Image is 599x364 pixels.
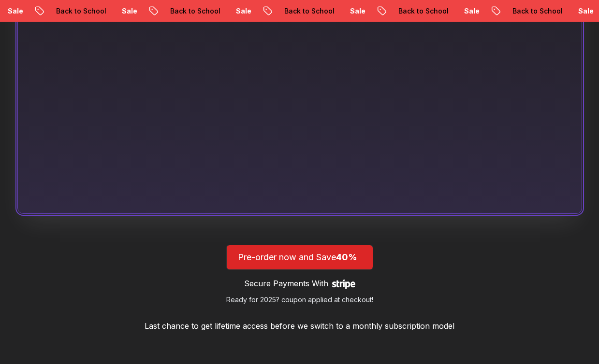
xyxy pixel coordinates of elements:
[44,6,109,16] p: Back to School
[158,6,223,16] p: Back to School
[223,6,254,16] p: Sale
[386,6,452,16] p: Back to School
[145,320,454,332] p: Last chance to get lifetime access before we switch to a monthly subscription model
[337,6,368,16] p: Sale
[109,6,140,16] p: Sale
[452,6,482,16] p: Sale
[500,6,566,16] p: Back to School
[272,6,337,16] p: Back to School
[566,6,597,16] p: Sale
